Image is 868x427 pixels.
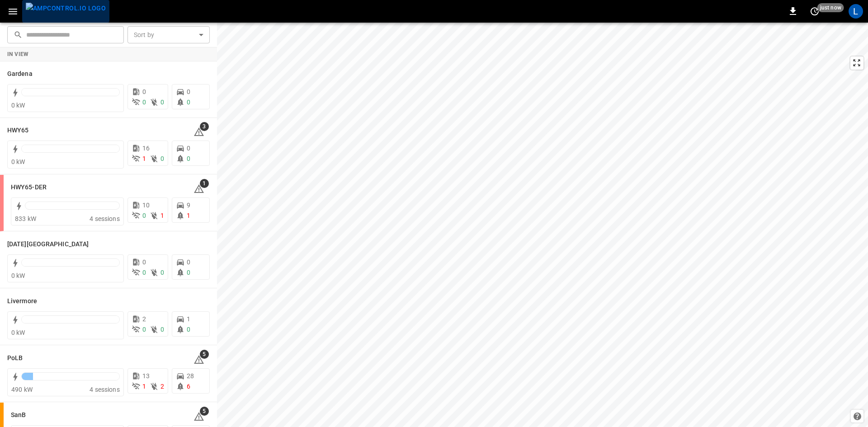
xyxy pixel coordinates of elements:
span: 0 [160,326,164,333]
span: 1 [160,212,164,219]
span: 5 [200,350,209,359]
span: 10 [142,202,150,209]
span: just now [817,3,844,12]
span: 1 [142,383,146,390]
span: 28 [187,372,194,380]
span: 4 sessions [90,386,120,393]
span: 3 [200,122,209,131]
span: 0 [187,326,190,333]
h6: HWY65-DER [11,183,47,192]
span: 0 kW [11,158,25,165]
span: 0 [142,99,146,106]
span: 833 kW [15,215,36,222]
canvas: Map [217,23,868,427]
span: 0 [142,258,146,266]
span: 1 [187,315,190,323]
span: 0 kW [11,329,25,336]
span: 2 [142,315,146,323]
span: 0 [142,269,146,276]
span: 0 [187,155,190,162]
span: 0 [187,88,190,95]
span: 0 [187,269,190,276]
h6: PoLB [7,353,23,363]
span: 0 kW [11,102,25,109]
span: 0 [142,212,146,219]
span: 0 [142,326,146,333]
span: 0 [142,88,146,95]
img: ampcontrol.io logo [26,3,106,14]
span: 1 [187,212,190,219]
span: 16 [142,145,150,152]
span: 0 [160,269,164,276]
span: 0 [187,258,190,266]
h6: Karma Center [7,239,89,249]
span: 9 [187,202,190,209]
h6: HWY65 [7,126,29,136]
span: 0 kW [11,272,25,279]
h6: Gardena [7,69,33,79]
h6: SanB [11,410,26,420]
span: 13 [142,372,150,380]
strong: In View [7,51,29,57]
div: profile-icon [849,4,863,19]
h6: Livermore [7,296,37,306]
span: 1 [142,155,146,162]
span: 2 [160,383,164,390]
span: 0 [187,145,190,152]
span: 6 [187,383,190,390]
span: 4 sessions [90,215,120,222]
span: 0 [160,99,164,106]
span: 0 [160,155,164,162]
span: 5 [200,407,209,416]
span: 490 kW [11,386,33,393]
span: 0 [187,99,190,106]
span: 1 [200,179,209,188]
button: set refresh interval [807,4,822,19]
